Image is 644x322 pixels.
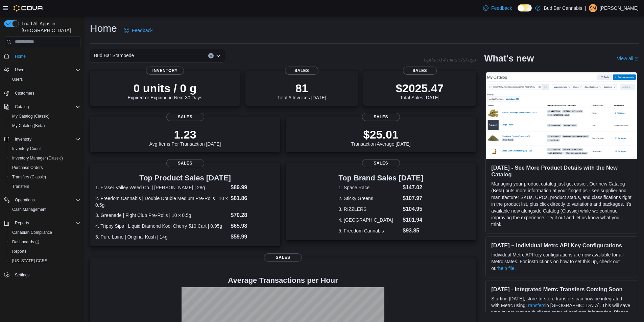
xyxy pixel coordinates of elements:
[480,1,515,15] a: Feedback
[635,57,639,61] svg: External link
[1,65,83,75] button: Users
[12,230,52,235] span: Canadian Compliance
[95,174,275,182] h3: Top Product Sales [DATE]
[285,67,319,75] span: Sales
[1,102,83,112] button: Catalog
[12,135,34,143] button: Inventory
[95,276,471,284] h4: Average Transactions per Hour
[4,49,80,297] nav: Complex example
[231,211,275,219] dd: $70.28
[403,67,437,75] span: Sales
[12,239,39,245] span: Dashboards
[12,146,41,151] span: Inventory Count
[7,75,83,84] button: Users
[12,196,38,204] button: Operations
[589,4,597,12] div: Sarah M
[12,219,80,227] span: Reports
[9,238,80,246] span: Dashboards
[12,114,50,119] span: My Catalog (Classic)
[9,122,80,130] span: My Catalog (Beta)
[1,88,83,98] button: Customers
[9,145,44,153] a: Inventory Count
[362,113,400,121] span: Sales
[15,54,26,59] span: Home
[12,66,28,74] button: Users
[9,164,80,172] span: Purchase Orders
[7,112,83,121] button: My Catalog (Classic)
[9,257,50,265] a: [US_STATE] CCRS
[12,184,29,189] span: Transfers
[9,154,80,162] span: Inventory Manager (Classic)
[403,227,423,235] dd: $93.85
[403,216,423,224] dd: $101.94
[491,164,631,178] h3: [DATE] - See More Product Details with the New Catalog
[277,81,326,100] div: Total # Invoices [DATE]
[9,122,48,130] a: My Catalog (Beta)
[12,155,63,161] span: Inventory Manager (Classic)
[9,112,80,120] span: My Catalog (Classic)
[132,27,152,34] span: Feedback
[424,57,476,63] p: Updated 4 minute(s) ago
[491,242,631,249] h3: [DATE] – Individual Metrc API Key Configurations
[9,112,52,120] a: My Catalog (Classic)
[590,4,596,12] span: SM
[12,174,46,180] span: Transfers (Classic)
[518,4,532,11] input: Dark Mode
[7,182,83,191] button: Transfers
[12,165,43,170] span: Purchase Orders
[15,104,29,109] span: Catalog
[403,205,423,213] dd: $104.95
[19,20,80,34] span: Load All Apps in [GEOGRAPHIC_DATA]
[264,253,302,262] span: Sales
[15,220,29,226] span: Reports
[525,303,545,308] a: Transfers
[7,153,83,163] button: Inventory Manager (Classic)
[491,5,512,11] span: Feedback
[9,145,80,153] span: Inventory Count
[9,247,29,255] a: Reports
[396,81,444,95] p: $2025.47
[231,183,275,192] dd: $89.99
[12,52,28,60] a: Home
[9,173,80,181] span: Transfers (Classic)
[1,270,83,279] button: Settings
[7,163,83,172] button: Purchase Orders
[1,218,83,228] button: Reports
[14,5,44,11] img: Cova
[9,205,49,214] a: Cash Management
[338,206,400,213] dt: 3. RIZZLERS
[351,128,411,147] div: Transaction Average [DATE]
[351,128,411,141] p: $25.01
[95,223,228,229] dt: 4. Trippy Sips | Liquid Diamond Kool Cherry 510 Cart | 0.95g
[403,194,423,202] dd: $107.97
[7,121,83,130] button: My Catalog (Beta)
[362,159,400,167] span: Sales
[1,51,83,61] button: Home
[149,128,221,147] div: Avg Items Per Transaction [DATE]
[9,247,80,255] span: Reports
[9,75,80,83] span: Users
[498,266,514,271] a: help file
[9,182,32,191] a: Transfers
[12,89,37,97] a: Customers
[7,144,83,153] button: Inventory Count
[12,196,80,204] span: Operations
[166,159,204,167] span: Sales
[491,180,631,228] p: Managing your product catalog just got easier. Our new Catalog (Beta) puts more information at yo...
[95,184,228,191] dt: 1. Fraser Valley Weed Co. | [PERSON_NAME] | 28g
[7,256,83,266] button: [US_STATE] CCRS
[12,249,26,254] span: Reports
[9,238,42,246] a: Dashboards
[12,271,32,279] a: Settings
[9,228,80,237] span: Canadian Compliance
[9,75,25,83] a: Users
[7,247,83,256] button: Reports
[94,51,134,59] span: Bud Bar Stampede
[128,81,202,95] p: 0 units / 0 g
[12,77,23,82] span: Users
[7,205,83,214] button: Cash Management
[9,228,55,237] a: Canadian Compliance
[7,172,83,182] button: Transfers (Classic)
[9,182,80,191] span: Transfers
